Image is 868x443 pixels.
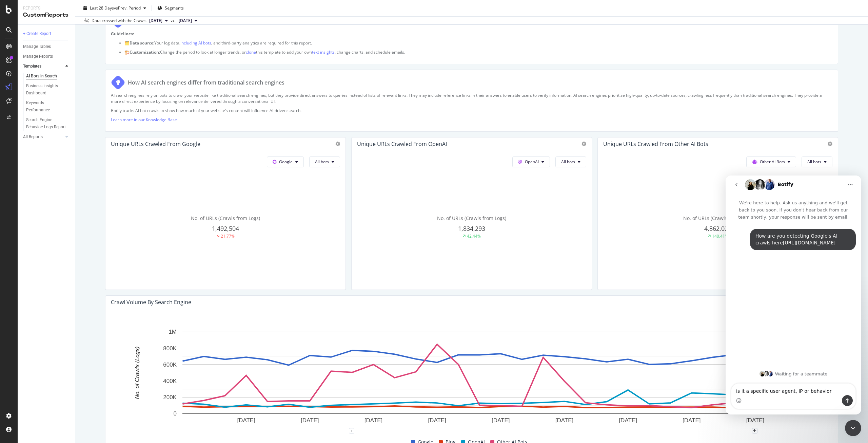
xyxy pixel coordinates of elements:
[191,215,260,221] span: No. of URLs (Crawls from Logs)
[26,73,70,80] a: AI Bots in Search
[23,63,63,70] a: Templates
[149,18,162,24] span: 2025 Aug. 7th
[760,159,785,165] span: Other AI Bots
[712,233,728,239] div: 140.41%
[597,137,838,290] div: Unique URLs Crawled from Other AI BotsOther AI BotsAll botsNo. of URLs (Crawls from Logs)4,862,02...
[845,420,861,436] iframe: Intercom live chat
[176,17,200,25] button: [DATE]
[492,417,510,424] text: [DATE]
[111,299,191,306] div: Crawl Volume By Search Engine
[111,117,177,123] a: Learn more in our Knowledge Base
[309,156,340,167] button: All bots
[428,417,446,424] text: [DATE]
[561,159,575,165] span: All bots
[23,30,51,37] div: + Create Report
[23,63,41,70] div: Templates
[23,53,70,60] a: Manage Reports
[603,141,708,147] div: Unique URLs Crawled from Other AI Bots
[146,17,171,25] button: [DATE]
[802,156,832,167] button: All bots
[81,3,149,14] button: Last 28 DaysvsPrev. Period
[23,43,70,50] a: Manage Tables
[246,49,256,55] a: clone
[458,224,485,233] span: 1,834,293
[351,137,592,290] div: Unique URLs Crawled from OpenAIOpenAIAll botsNo. of URLs (Crawls from Logs)1,834,29342.44%
[619,417,637,424] text: [DATE]
[23,30,70,37] a: + Create Report
[467,233,481,239] div: 42.44%
[111,31,134,37] strong: Guidelines:
[90,5,114,11] span: Last 28 Days
[26,82,65,97] div: Business Insights Dashboard
[364,417,383,424] text: [DATE]
[134,347,140,399] text: No. of Crawls (Logs)
[23,43,51,50] div: Manage Tables
[807,159,821,165] span: All bots
[26,116,70,131] a: Search Engine Behavior: Logs Report
[301,417,319,424] text: [DATE]
[130,49,160,55] strong: Customization:
[163,394,177,401] text: 200K
[237,417,255,424] text: [DATE]
[111,108,832,113] p: Botify tracks AI bot crawls to show how much of your website’s content will influence AI-driven s...
[130,40,154,46] strong: Data source:
[165,5,184,11] span: Segments
[752,428,757,433] div: plus
[163,378,177,384] text: 400K
[349,428,354,433] div: 1
[111,141,200,147] div: Unique URLs Crawled from Google
[26,73,57,80] div: AI Bots in Search
[163,362,177,368] text: 600K
[171,17,176,23] span: vs
[525,159,539,165] span: OpenAI
[279,159,293,165] span: Google
[92,18,146,24] div: Data crossed with the Crawls
[105,70,838,132] div: How AI search engines differ from traditional search enginesAI search engines rely on bots to cra...
[111,92,832,104] p: AI search engines rely on bots to crawl your website like traditional search engines, but they pr...
[155,3,186,14] button: Segments
[555,417,574,424] text: [DATE]
[726,176,861,414] iframe: Intercom live chat
[221,233,235,239] div: 21.77%
[267,156,304,167] button: Google
[124,49,832,55] p: 🏗️ Change the period to look at longer trends, or this template to add your own , change charts, ...
[180,40,211,46] a: including AI bots
[26,116,66,131] div: Search Engine Behavior: Logs Report
[315,159,329,165] span: All bots
[179,18,192,24] span: 2025 Jul. 10th
[357,141,447,147] div: Unique URLs Crawled from OpenAI
[312,49,335,55] a: text insights
[23,133,43,141] div: All Reports
[555,156,586,167] button: All bots
[437,215,506,221] span: No. of URLs (Crawls from Logs)
[163,345,177,352] text: 800K
[105,137,346,290] div: Unique URLs Crawled from GoogleGoogleAll botsNo. of URLs (Crawls from Logs)1,492,50421.77%
[512,156,550,167] button: OpenAI
[105,8,838,64] div: This report shows AI bot interaction with your website and its impact on your organic traffic.Gui...
[746,417,765,424] text: [DATE]
[169,329,177,335] text: 1M
[212,224,239,233] span: 1,492,504
[746,156,796,167] button: Other AI Bots
[23,133,63,141] a: All Reports
[26,99,70,114] a: Keywords Performance
[174,410,177,417] text: 0
[683,215,752,221] span: No. of URLs (Crawls from Logs)
[26,99,64,114] div: Keywords Performance
[114,5,141,11] span: vs Prev. Period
